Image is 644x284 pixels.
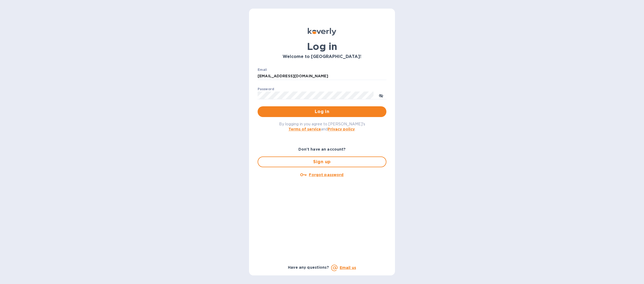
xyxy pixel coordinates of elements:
b: Have any questions? [288,265,329,270]
img: Koverly [308,28,336,35]
span: By logging in you agree to [PERSON_NAME]'s and . [279,122,365,131]
label: Password [258,88,274,91]
a: Terms of service [288,127,321,131]
span: Log in [262,108,382,115]
h3: Welcome to [GEOGRAPHIC_DATA]! [258,54,386,59]
button: Log in [258,106,386,117]
input: Enter email address [258,72,386,80]
b: Don't have an account? [298,147,346,151]
h1: Log in [258,41,386,52]
label: Email [258,68,267,71]
a: Email us [340,265,356,270]
span: Sign up [262,159,382,165]
button: Sign up [258,156,386,167]
button: toggle password visibility [376,90,386,101]
a: Privacy policy [328,127,355,131]
u: Forgot password [309,173,343,177]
